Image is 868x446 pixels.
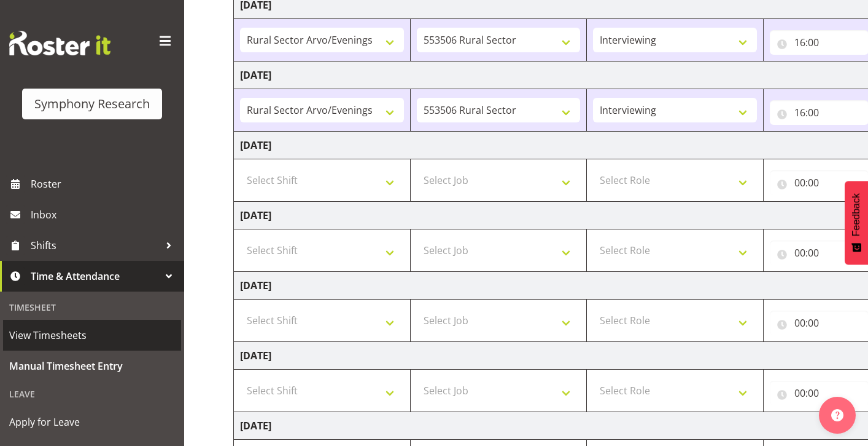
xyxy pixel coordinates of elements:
[31,267,160,285] span: Time & Attendance
[3,351,181,381] a: Manual Timesheet Entry
[34,95,150,113] div: Symphony Research
[3,295,181,320] div: Timesheet
[3,407,181,437] a: Apply for Leave
[31,236,160,255] span: Shifts
[831,409,843,421] img: help-xxl-2.png
[31,175,178,193] span: Roster
[31,205,178,224] span: Inbox
[9,326,175,344] span: View Timesheets
[3,320,181,351] a: View Timesheets
[9,357,175,375] span: Manual Timesheet Entry
[845,181,868,265] button: Feedback - Show survey
[9,31,110,55] img: Rosterit website logo
[851,193,862,236] span: Feedback
[9,413,175,431] span: Apply for Leave
[3,381,181,407] div: Leave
